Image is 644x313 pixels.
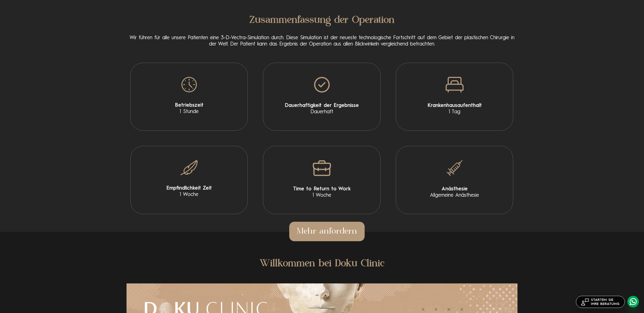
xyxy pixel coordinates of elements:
h2: Zusammenfassung der Operation [127,14,517,27]
span: Anästhesie [399,186,510,192]
img: summary_3.png [446,77,464,93]
img: summary_1.png [181,77,197,92]
a: STARTEN SIEIHRE BERATUNG [576,296,625,308]
span: 1 Woche [266,192,378,199]
span: 1 Tag [399,109,510,115]
span: 1 Stunde [133,109,245,115]
span: Betriebszeit [133,102,245,109]
img: summary_5.png [313,160,331,176]
img: summary_6.png [447,160,463,176]
span: Dauerhaft [266,109,378,115]
span: Dauerhaftigkeit der Ergebnisse [266,103,378,109]
span: Time to Return to Work [266,186,378,192]
span: Krankenhausaufenthalt [399,103,510,109]
span: Allgemeine Anästhesie [399,192,510,199]
img: summary_2.png [314,77,330,93]
img: summary_4.png [180,160,198,175]
p: Wir führen für alle unsere Patienten eine 3-D-Vectra-Simulation durch. Diese Simulation ist der n... [127,35,517,48]
h3: Willkommen bei Doku Clinic [127,257,517,271]
span: Empfindlichkeit Zeit [133,185,245,192]
span: 1 Woche [133,192,245,198]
